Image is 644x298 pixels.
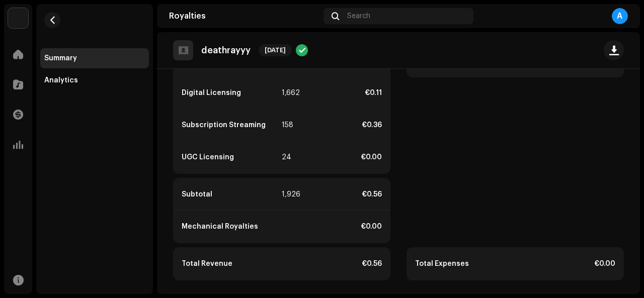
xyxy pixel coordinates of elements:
[415,260,514,268] div: Total Expenses
[303,121,382,129] div: €0.36
[44,54,77,62] div: Summary
[283,260,382,268] div: €0.56
[612,8,628,24] div: A
[40,70,149,90] re-m-nav-item: Analytics
[303,153,382,161] div: €0.00
[182,223,281,231] div: Mechanical Royalties
[8,8,28,28] img: 297a105e-aa6c-4183-9ff4-27133c00f2e2
[282,190,301,198] div: 1,926
[182,153,280,161] div: UGC Licensing
[347,12,370,20] span: Search
[259,44,292,56] span: [DATE]
[44,76,78,84] div: Analytics
[516,260,615,268] div: €0.00
[182,260,281,268] div: Total Revenue
[201,45,251,56] p: deathrayyy
[182,121,280,129] div: Subscription Streaming
[303,190,382,198] div: €0.56
[40,48,149,68] re-m-nav-item: Summary
[283,223,382,231] div: €0.00
[182,190,280,198] div: Subtotal
[169,12,319,20] div: Royalties
[282,121,301,129] div: 158
[282,153,301,161] div: 24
